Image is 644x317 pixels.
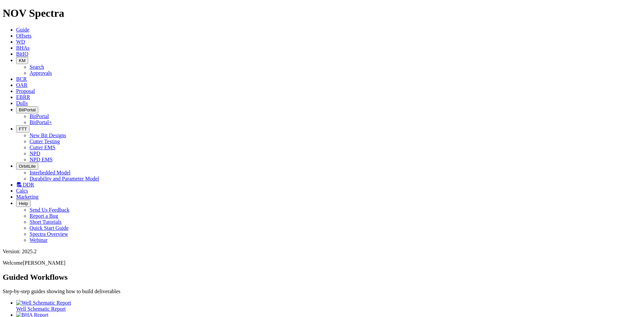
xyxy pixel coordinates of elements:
[3,273,641,282] h2: Guided Workflows
[16,194,39,200] a: Marketing
[19,58,25,63] span: KM
[23,182,34,188] span: DDR
[30,70,52,76] a: Approvals
[16,125,30,133] button: FTT
[30,151,40,156] a: NPD
[30,170,70,175] a: Interbedded Model
[19,201,28,206] span: Help
[16,306,66,312] span: Well Schematic Report
[16,27,29,33] a: Guide
[30,207,69,213] a: Send Us Feedback
[16,33,32,39] a: Offsets
[30,133,66,138] a: New Bit Designs
[16,163,38,170] button: OrbitLite
[3,7,641,19] h1: NOV Spectra
[16,100,28,106] a: Dulls
[30,231,68,237] a: Spectra Overview
[16,94,30,100] a: EBRR
[30,145,55,150] a: Cutter EMS
[16,88,35,94] a: Proposal
[16,45,30,51] a: BHAs
[16,51,28,57] a: BitIQ
[16,76,27,82] a: BCR
[3,249,641,255] div: Version: 2025.2
[30,176,99,181] a: Durability and Parameter Model
[30,219,62,225] a: Short Tutorials
[16,106,38,113] button: BitPortal
[16,182,34,188] a: DDR
[30,113,49,119] a: BitPortal
[3,288,641,295] p: Step-by-step guides showing how to build deliverables
[30,119,52,125] a: BitPortal+
[16,188,28,194] a: Calcs
[30,139,60,144] a: Cutter Testing
[16,300,641,312] a: Well Schematic Report Well Schematic Report
[16,300,71,306] img: Well Schematic Report
[19,164,36,169] span: OrbitLite
[19,107,36,112] span: BitPortal
[30,225,68,231] a: Quick Start Guide
[30,157,53,162] a: NPD EMS
[16,82,28,88] a: OAR
[23,260,65,266] span: [PERSON_NAME]
[3,260,641,266] p: Welcome
[19,126,27,131] span: FTT
[30,64,44,70] a: Search
[30,237,48,243] a: Webinar
[30,213,58,219] a: Report a Bug
[16,200,31,207] button: Help
[16,57,28,64] button: KM
[16,39,25,45] a: WD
